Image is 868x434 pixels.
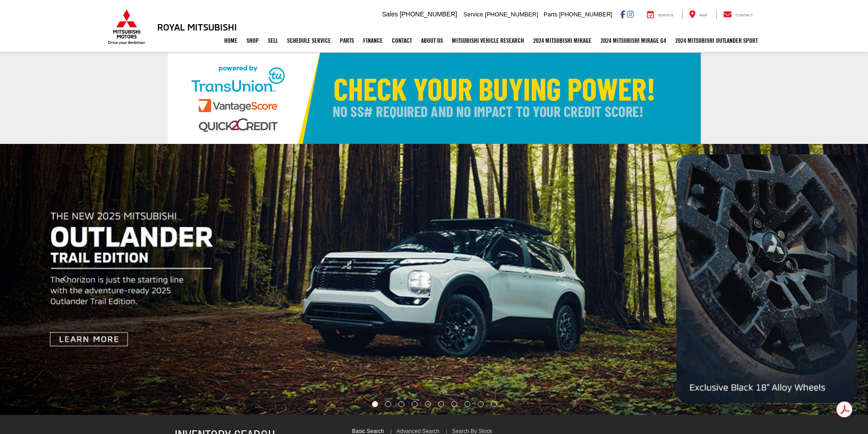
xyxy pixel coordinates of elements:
a: Facebook: Click to visit our Facebook page [620,10,625,18]
img: Mitsubishi [106,9,147,45]
span: Sales [382,10,398,18]
a: Instagram: Click to visit our Instagram page [627,10,634,18]
a: About Us [416,29,447,52]
span: Map [699,13,707,17]
li: Go to slide number 10. [491,401,497,407]
a: Service [640,10,681,19]
li: Go to slide number 8. [464,401,470,407]
li: Go to slide number 5. [425,401,431,407]
a: 2024 Mitsubishi Outlander SPORT [671,29,762,52]
li: Go to slide number 1. [372,401,378,407]
a: 2024 Mitsubishi Mirage [529,29,596,52]
span: [PHONE_NUMBER] [400,10,457,18]
img: Check Your Buying Power [168,53,701,144]
li: Go to slide number 3. [399,401,405,407]
span: Service [658,13,674,17]
a: Schedule Service: Opens in a new tab [282,29,335,52]
span: Contact [735,13,753,17]
a: Contact [716,10,760,19]
a: Map [682,10,714,19]
li: Go to slide number 9. [478,401,483,407]
span: [PHONE_NUMBER] [485,11,538,18]
span: Service [463,11,483,18]
li: Go to slide number 2. [385,401,391,407]
h3: Royal Mitsubishi [157,22,237,32]
a: 2024 Mitsubishi Mirage G4 [596,29,671,52]
a: Mitsubishi Vehicle Research [447,29,529,52]
span: Parts [544,11,557,18]
a: Home [220,29,242,52]
a: Shop [242,29,263,52]
a: Parts: Opens in a new tab [335,29,359,52]
li: Go to slide number 6. [438,401,444,407]
a: Finance [359,29,387,52]
button: Click to view next picture. [738,162,868,397]
span: [PHONE_NUMBER] [559,11,612,18]
li: Go to slide number 4. [412,401,418,407]
a: Sell [263,29,282,52]
a: Contact [387,29,416,52]
li: Go to slide number 7. [451,401,457,407]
